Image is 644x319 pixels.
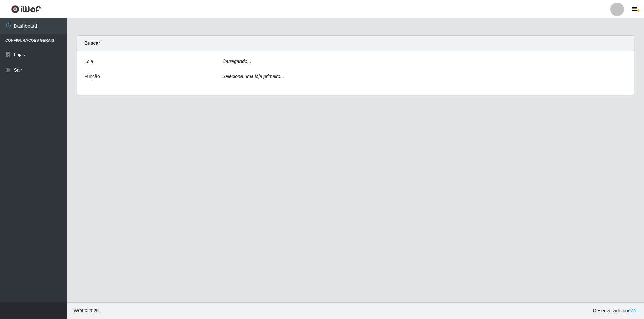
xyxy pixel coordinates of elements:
a: iWof [629,308,639,313]
label: Função [84,73,100,80]
i: Carregando... [222,58,251,64]
span: IWOF [72,308,85,313]
i: Selecione uma loja primeiro... [222,74,284,79]
span: © 2025 . [72,307,100,314]
label: Loja [84,58,93,65]
img: CoreUI Logo [11,5,41,13]
strong: Buscar [84,40,100,46]
span: Desenvolvido por [593,307,639,314]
